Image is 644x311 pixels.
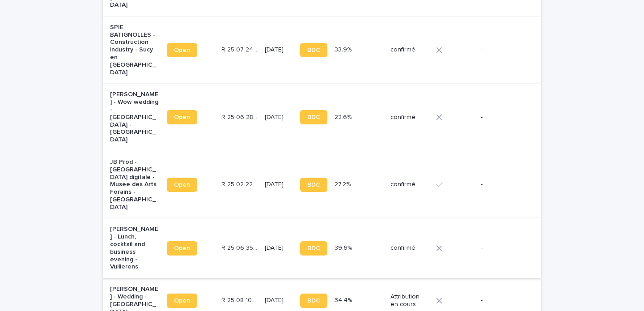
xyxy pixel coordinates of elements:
[265,114,293,121] p: [DATE]
[300,43,327,57] a: BDC
[103,151,541,218] tr: JB Prod - [GEOGRAPHIC_DATA] digitale - Musée des Arts Forains - [GEOGRAPHIC_DATA]OpenR 25 02 2295...
[307,182,320,188] span: BDC
[221,243,259,252] p: R 25 06 3526
[221,295,259,304] p: R 25 08 1065
[174,245,190,251] span: Open
[265,46,293,54] p: [DATE]
[110,226,160,271] p: [PERSON_NAME] - Lunch, cocktail and business evening - Vullierens
[300,241,327,256] a: BDC
[390,293,429,308] p: Attribution en cours
[174,298,190,304] span: Open
[335,295,354,304] p: 34.4%
[103,16,541,84] tr: SPIE BATIGNOLLES - Construction industry - Sucy en [GEOGRAPHIC_DATA]OpenR 25 07 2404R 25 07 2404 ...
[481,297,527,304] p: -
[110,91,160,144] p: [PERSON_NAME] - Wow wedding - [GEOGRAPHIC_DATA] - [GEOGRAPHIC_DATA]
[174,47,190,53] span: Open
[221,112,259,121] p: R 25 06 2861
[167,294,197,308] a: Open
[167,43,197,57] a: Open
[307,114,320,120] span: BDC
[390,181,429,188] p: confirmé
[390,114,429,121] p: confirmé
[167,110,197,124] a: Open
[167,241,197,256] a: Open
[481,244,527,252] p: -
[265,244,293,252] p: [DATE]
[481,46,527,54] p: -
[335,179,352,188] p: 27.2%
[103,218,541,278] tr: [PERSON_NAME] - Lunch, cocktail and business evening - VullierensOpenR 25 06 3526R 25 06 3526 [DA...
[390,244,429,252] p: confirmé
[174,114,190,120] span: Open
[174,182,190,188] span: Open
[300,178,327,192] a: BDC
[481,181,527,188] p: -
[307,298,320,304] span: BDC
[300,294,327,308] a: BDC
[221,179,259,188] p: R 25 02 2295
[307,47,320,53] span: BDC
[481,114,527,121] p: -
[300,110,327,124] a: BDC
[307,245,320,251] span: BDC
[335,44,353,54] p: 33.9%
[110,24,160,77] p: SPIE BATIGNOLLES - Construction industry - Sucy en [GEOGRAPHIC_DATA]
[265,297,293,304] p: [DATE]
[110,158,160,211] p: JB Prod - [GEOGRAPHIC_DATA] digitale - Musée des Arts Forains - [GEOGRAPHIC_DATA]
[265,181,293,188] p: [DATE]
[167,178,197,192] a: Open
[335,243,354,252] p: 39.6%
[103,84,541,151] tr: [PERSON_NAME] - Wow wedding - [GEOGRAPHIC_DATA] - [GEOGRAPHIC_DATA]OpenR 25 06 2861R 25 06 2861 [...
[390,46,429,54] p: confirmé
[335,112,353,121] p: 22.6%
[221,44,259,54] p: R 25 07 2404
